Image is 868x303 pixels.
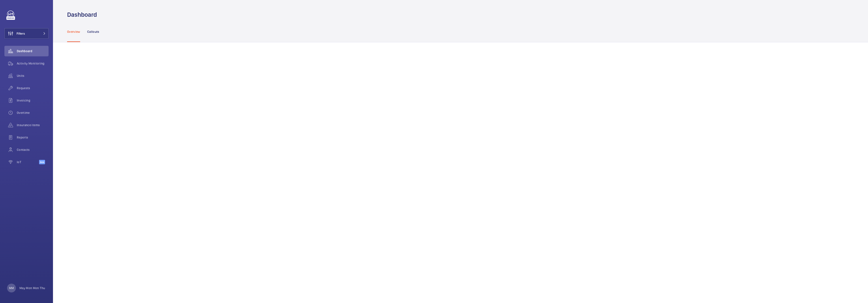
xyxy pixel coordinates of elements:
span: Units [17,74,49,78]
p: Callouts [87,30,99,34]
span: Contacts [17,148,49,152]
span: Invoicing [17,98,49,103]
h1: Dashboard [67,11,100,19]
p: Overview [67,30,80,34]
span: Filters [17,31,25,36]
span: Requests [17,86,49,90]
p: MM [9,286,14,290]
span: Overtime [17,111,49,115]
span: Insurance items [17,123,49,127]
span: IoT [17,160,39,164]
button: Filters [4,28,49,39]
span: Reports [17,135,49,140]
span: Beta [39,160,45,164]
span: Dashboard [17,49,49,53]
p: May Mon Mon Thu [19,286,45,290]
span: Activity Monitoring [17,61,49,66]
